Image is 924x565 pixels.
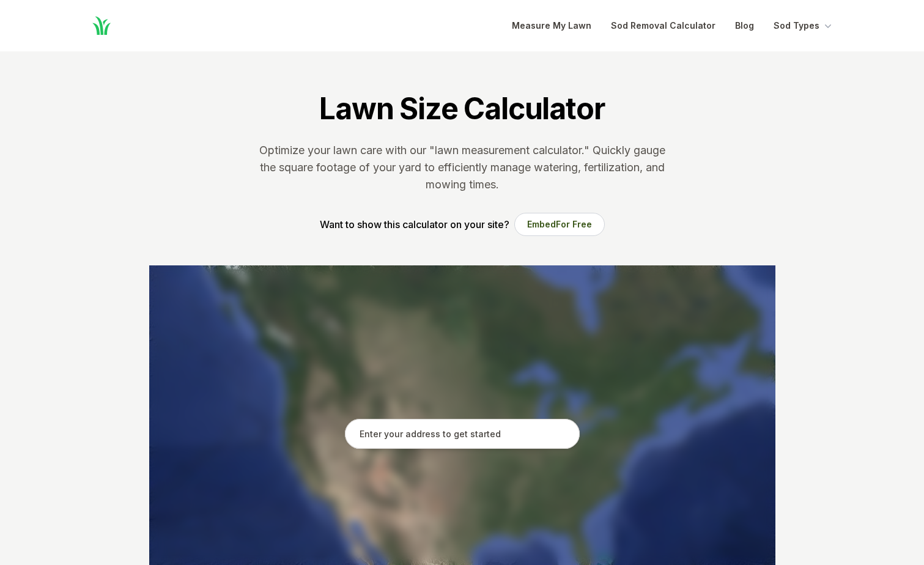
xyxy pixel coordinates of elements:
h1: Lawn Size Calculator [319,90,604,127]
button: Sod Types [774,18,834,33]
p: Optimize your lawn care with our "lawn measurement calculator." Quickly gauge the square footage ... [257,142,668,193]
span: For Free [556,219,592,229]
a: Blog [735,18,754,33]
a: Sod Removal Calculator [611,18,715,33]
button: EmbedFor Free [514,213,605,236]
a: Measure My Lawn [512,18,591,33]
p: Want to show this calculator on your site? [320,217,509,232]
input: Enter your address to get started [345,419,580,449]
